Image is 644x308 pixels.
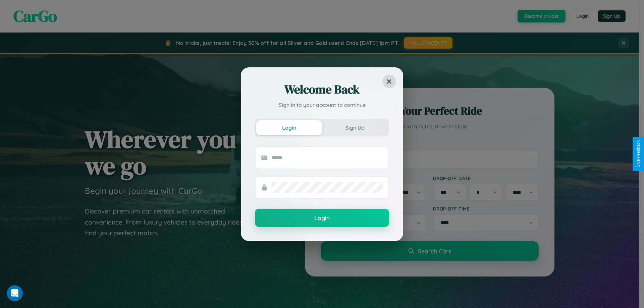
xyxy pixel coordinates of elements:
[255,101,389,109] p: Sign in to your account to continue
[256,120,322,135] button: Login
[322,120,388,135] button: Sign Up
[255,209,389,227] button: Login
[7,285,23,301] iframe: Intercom live chat
[255,81,389,98] h2: Welcome Back
[636,140,641,168] div: Give Feedback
